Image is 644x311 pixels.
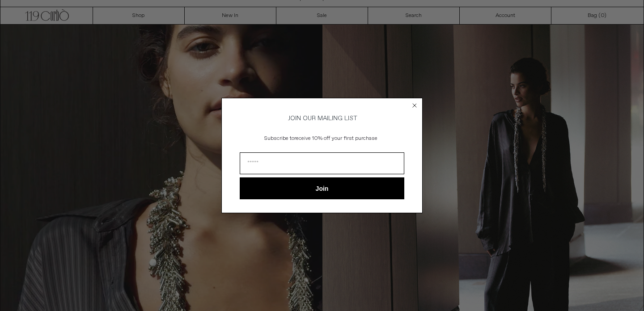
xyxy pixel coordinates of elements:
span: Subscribe to [264,135,294,142]
button: Join [240,177,404,199]
button: Close dialog [410,101,419,110]
span: receive 10% off your first purchase [294,135,377,142]
span: JOIN OUR MAILING LIST [287,114,357,122]
input: Email [240,152,404,174]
